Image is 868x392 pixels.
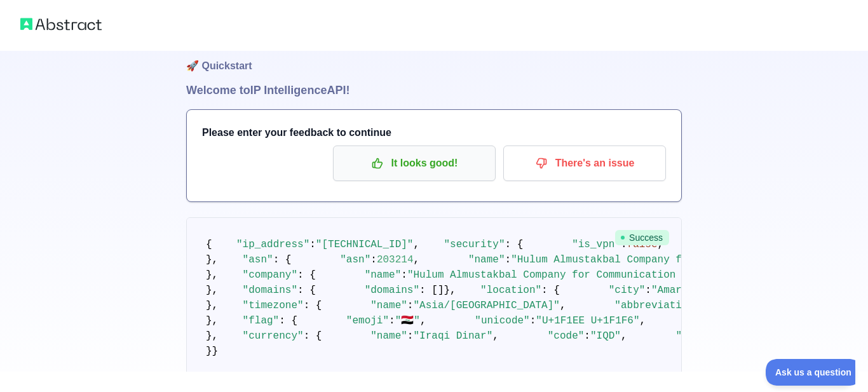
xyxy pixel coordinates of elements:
[407,330,414,342] span: :
[243,269,297,281] span: "company"
[342,152,486,174] p: It looks good!
[621,330,627,342] span: ,
[413,300,559,311] span: "Asia/[GEOGRAPHIC_DATA]"
[503,145,666,181] button: There's an issue
[675,330,724,342] span: "symbol"
[584,330,590,342] span: :
[407,269,859,281] span: "Hulum Almustakbal Company for Communication Engineering and Services Ltd"
[377,254,414,266] span: 203214
[304,330,322,342] span: : {
[560,300,566,311] span: ,
[395,315,420,327] span: "🇮🇶"
[389,315,395,327] span: :
[651,285,700,296] span: "Amarah"
[20,15,102,33] img: Abstract logo
[333,145,496,181] button: It looks good!
[340,254,370,266] span: "asn"
[614,300,700,311] span: "abbreviation"
[530,315,536,327] span: :
[536,315,639,327] span: "U+1F1EE U+1F1F6"
[548,330,585,342] span: "code"
[413,239,419,250] span: ,
[304,300,322,311] span: : {
[370,254,377,266] span: :
[541,285,560,296] span: : {
[645,285,651,296] span: :
[513,152,656,174] p: There's an issue
[309,239,316,250] span: :
[370,330,407,342] span: "name"
[505,254,512,266] span: :
[243,330,304,342] span: "currency"
[419,285,444,296] span: : []
[297,269,316,281] span: : {
[243,285,297,296] span: "domains"
[401,269,407,281] span: :
[186,81,682,99] h1: Welcome to IP Intelligence API!
[420,315,426,327] span: ,
[346,315,389,327] span: "emoji"
[413,330,492,342] span: "Iraqi Dinar"
[609,285,646,296] span: "city"
[243,315,280,327] span: "flag"
[640,315,646,327] span: ,
[186,33,682,81] h1: 🚀 Quickstart
[273,254,292,266] span: : {
[444,239,505,250] span: "security"
[365,285,419,296] span: "domains"
[413,254,419,266] span: ,
[505,239,524,250] span: : {
[492,330,499,342] span: ,
[243,254,273,266] span: "asn"
[297,285,316,296] span: : {
[365,269,402,281] span: "name"
[316,239,414,250] span: "[TECHNICAL_ID]"
[202,125,666,140] h3: Please enter your feedback to continue
[590,330,621,342] span: "IQD"
[370,300,407,311] span: "name"
[279,315,297,327] span: : {
[236,239,309,250] span: "ip_address"
[206,239,212,250] span: {
[766,359,855,386] iframe: Toggle Customer Support
[480,285,541,296] span: "location"
[468,254,505,266] span: "name"
[407,300,414,311] span: :
[572,239,621,250] span: "is_vpn"
[243,300,304,311] span: "timezone"
[475,315,529,327] span: "unicode"
[615,230,669,245] span: Success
